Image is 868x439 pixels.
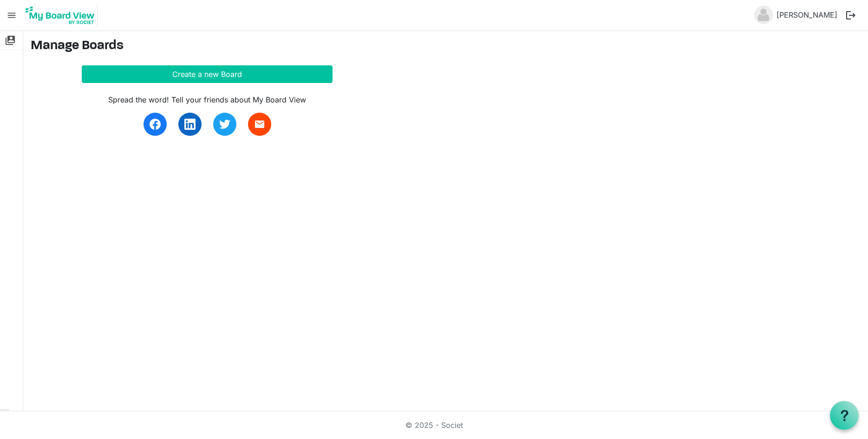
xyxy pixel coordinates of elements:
button: logout [841,6,861,25]
a: email [248,113,271,136]
img: facebook.svg [150,119,161,130]
h3: Manage Boards [31,38,861,54]
button: Create a new Board [82,65,333,83]
span: email [254,119,265,130]
div: Spread the word! Tell your friends about My Board View [82,94,333,105]
span: menu [3,6,20,24]
img: no-profile-picture.svg [754,6,773,24]
a: My Board View Logo [23,4,101,27]
img: My Board View Logo [23,4,98,27]
img: twitter.svg [219,119,230,130]
span: switch_account [5,31,16,50]
a: © 2025 - Societ [405,420,463,430]
img: linkedin.svg [184,119,196,130]
a: [PERSON_NAME] [773,6,841,24]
